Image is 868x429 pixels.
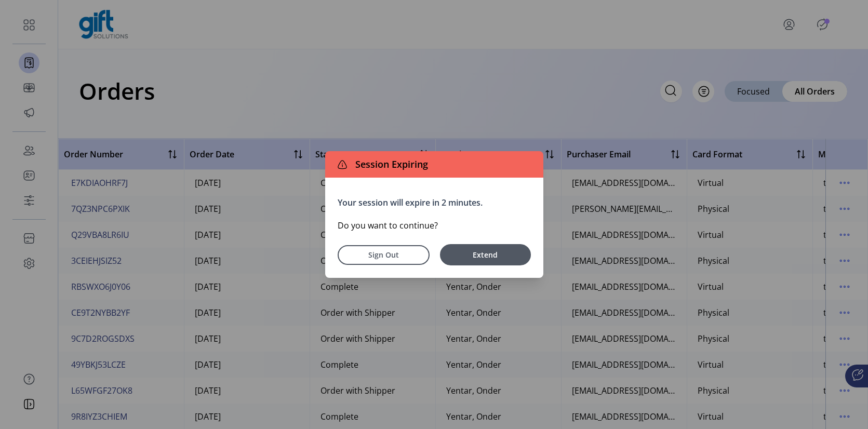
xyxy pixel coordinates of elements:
[338,196,531,209] p: Your session will expire in 2 minutes.
[338,245,430,265] button: Sign Out
[445,249,526,260] span: Extend
[440,244,531,265] button: Extend
[351,157,428,171] span: Session Expiring
[351,249,416,260] span: Sign Out
[338,219,531,232] p: Do you want to continue?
